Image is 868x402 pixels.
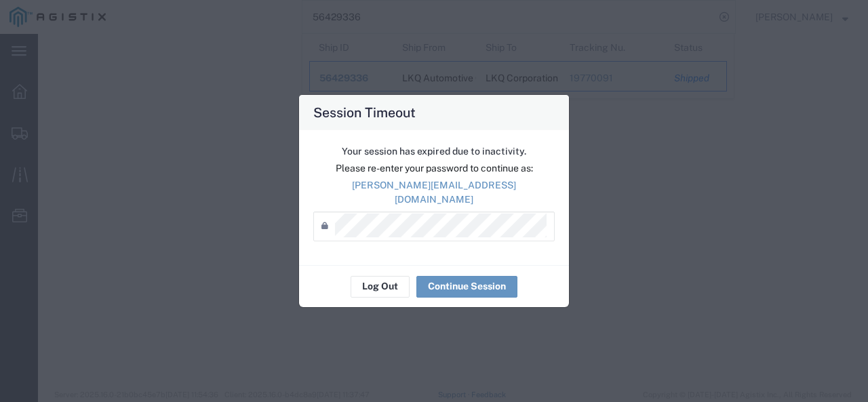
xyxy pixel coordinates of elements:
h4: Session Timeout [313,102,416,122]
p: [PERSON_NAME][EMAIL_ADDRESS][DOMAIN_NAME] [313,178,555,207]
button: Continue Session [416,276,517,298]
p: Your session has expired due to inactivity. [313,144,555,159]
button: Log Out [351,276,410,298]
p: Please re-enter your password to continue as: [313,161,555,176]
